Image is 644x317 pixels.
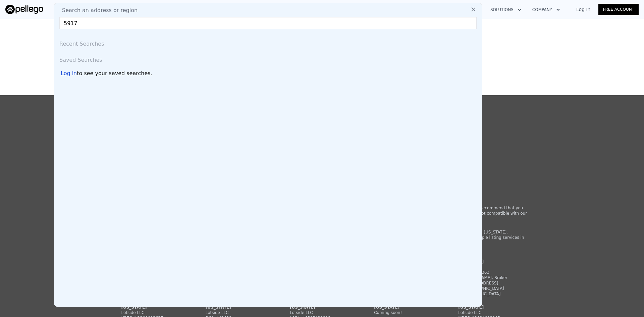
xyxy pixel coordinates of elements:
[61,69,77,77] div: Log in
[57,51,479,67] div: Saved Searches
[374,305,438,310] div: [US_STATE]
[57,35,479,51] div: Recent Searches
[290,310,354,315] div: Lotside LLC
[458,270,523,275] div: RECAB #81363
[206,310,270,315] div: Lotside LLC
[485,4,527,16] button: Solutions
[458,264,523,270] div: Lotside LLC
[458,291,523,297] div: [GEOGRAPHIC_DATA]
[374,310,438,315] div: Coming soon!
[598,4,639,15] a: Free Account
[5,5,43,14] img: Pellego
[458,310,523,315] div: Lotside LLC
[458,259,523,264] div: [US_STATE]
[458,275,523,280] div: [PERSON_NAME], Broker
[458,305,523,310] div: [US_STATE]
[527,4,566,16] button: Company
[121,310,186,315] div: Lotside LLC
[290,305,354,310] div: [US_STATE]
[458,280,523,291] div: [STREET_ADDRESS][DEMOGRAPHIC_DATA]
[568,6,598,13] a: Log In
[57,6,138,14] span: Search an address or region
[59,17,477,29] input: Enter an address, city, region, neighborhood or zip code
[121,305,186,310] div: [US_STATE]
[206,305,270,310] div: [US_STATE]
[77,69,152,77] span: to see your saved searches.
